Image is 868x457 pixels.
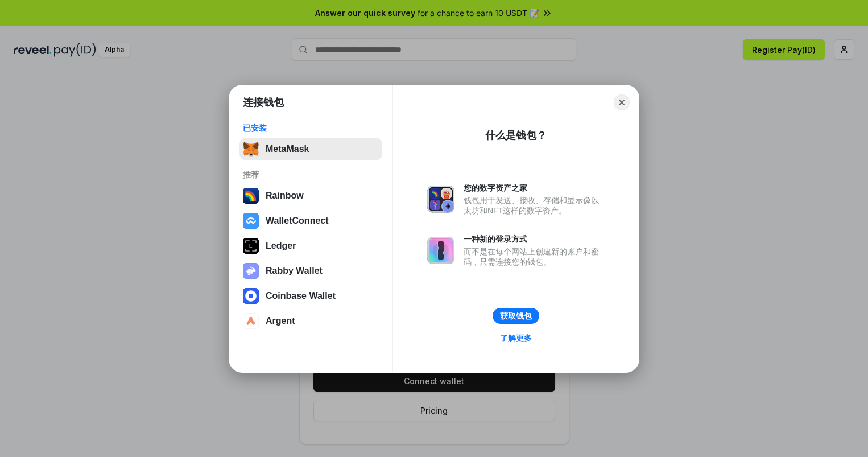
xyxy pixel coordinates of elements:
button: MetaMask [239,138,382,160]
div: 一种新的登录方式 [464,234,605,244]
button: Rabby Wallet [239,260,382,282]
div: 而不是在每个网站上创建新的账户和密码，只需连接您的钱包。 [464,246,605,267]
img: svg+xml,%3Csvg%20fill%3D%22none%22%20height%3D%2233%22%20viewBox%3D%220%200%2035%2033%22%20width%... [243,141,259,157]
button: Rainbow [239,184,382,207]
img: svg+xml,%3Csvg%20width%3D%2228%22%20height%3D%2228%22%20viewBox%3D%220%200%2028%2028%22%20fill%3D... [243,288,259,304]
button: WalletConnect [239,209,382,232]
div: Rainbow [266,191,304,201]
img: svg+xml,%3Csvg%20width%3D%22120%22%20height%3D%22120%22%20viewBox%3D%220%200%20120%20120%22%20fil... [243,188,259,204]
div: 已安装 [243,123,379,133]
div: 什么是钱包？ [485,129,547,142]
div: WalletConnect [266,216,329,226]
img: svg+xml,%3Csvg%20xmlns%3D%22http%3A%2F%2Fwww.w3.org%2F2000%2Fsvg%22%20fill%3D%22none%22%20viewBox... [427,237,454,264]
img: svg+xml,%3Csvg%20xmlns%3D%22http%3A%2F%2Fwww.w3.org%2F2000%2Fsvg%22%20width%3D%2228%22%20height%3... [243,238,259,254]
h1: 连接钱包 [243,96,284,109]
div: 您的数字资产之家 [464,183,605,193]
div: 获取钱包 [500,311,532,321]
button: Argent [239,310,382,332]
div: Coinbase Wallet [266,291,336,301]
div: 了解更多 [500,333,532,343]
button: Coinbase Wallet [239,285,382,307]
img: svg+xml,%3Csvg%20width%3D%2228%22%20height%3D%2228%22%20viewBox%3D%220%200%2028%2028%22%20fill%3D... [243,213,259,229]
div: Argent [266,316,295,326]
div: 钱包用于发送、接收、存储和显示像以太坊和NFT这样的数字资产。 [464,195,605,216]
button: Ledger [239,234,382,257]
button: Close [614,94,630,110]
button: 获取钱包 [493,308,539,324]
img: svg+xml,%3Csvg%20width%3D%2228%22%20height%3D%2228%22%20viewBox%3D%220%200%2028%2028%22%20fill%3D... [243,313,259,329]
img: svg+xml,%3Csvg%20xmlns%3D%22http%3A%2F%2Fwww.w3.org%2F2000%2Fsvg%22%20fill%3D%22none%22%20viewBox... [243,263,259,279]
a: 了解更多 [493,331,539,345]
div: Rabby Wallet [266,266,323,276]
img: svg+xml,%3Csvg%20xmlns%3D%22http%3A%2F%2Fwww.w3.org%2F2000%2Fsvg%22%20fill%3D%22none%22%20viewBox... [427,186,454,213]
div: Ledger [266,241,296,251]
div: MetaMask [266,144,309,154]
div: 推荐 [243,170,379,180]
